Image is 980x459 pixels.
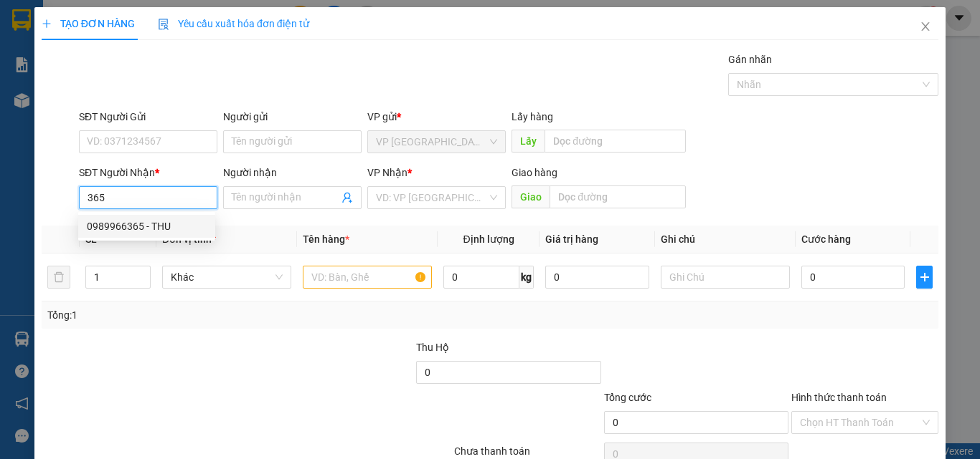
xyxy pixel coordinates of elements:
span: Thu Hộ [416,342,449,353]
li: (c) 2017 [121,68,197,86]
b: [DOMAIN_NAME] [121,54,197,66]
input: Dọc đường [545,130,686,153]
input: VD: Bàn, Ghế [303,266,432,289]
span: close [920,21,931,32]
button: plus [916,266,933,289]
div: 0989966365 - THU [87,218,207,234]
button: Close [905,7,946,47]
div: SĐT Người Nhận [79,165,217,180]
input: 0 [545,266,649,289]
span: Giá trị hàng [545,233,598,245]
span: Lấy [512,130,545,153]
div: SĐT Người Gửi [79,109,217,125]
span: Yêu cầu xuất hóa đơn điện tử [158,18,309,29]
b: BIÊN NHẬN GỬI HÀNG HÓA [93,21,138,137]
span: Cước hàng [801,233,851,245]
span: kg [519,266,534,289]
span: plus [917,271,932,283]
img: logo.jpg [156,18,190,52]
span: Giao [512,185,550,208]
span: Khác [171,266,283,288]
input: Dọc đường [550,185,686,208]
button: delete [47,266,70,289]
span: user-add [341,192,353,203]
th: Ghi chú [655,226,796,253]
input: Ghi Chú [661,266,790,289]
div: Tổng: 1 [47,307,380,323]
span: VP Sài Gòn [376,131,497,153]
span: TẠO ĐƠN HÀNG [42,18,135,29]
span: plus [42,19,52,29]
div: Người nhận [223,165,362,180]
b: [PERSON_NAME] [18,92,81,160]
div: 0989966365 - THU [78,215,215,238]
span: Tổng cước [604,392,651,403]
label: Hình thức thanh toán [791,392,887,403]
span: VP Nhận [367,167,407,178]
div: Người gửi [223,109,362,125]
div: VP gửi [367,109,506,125]
span: Định lượng [463,233,514,245]
span: Tên hàng [303,233,349,245]
span: Lấy hàng [512,111,553,122]
label: Gán nhãn [728,54,772,65]
img: icon [158,19,169,30]
span: Giao hàng [512,167,557,178]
